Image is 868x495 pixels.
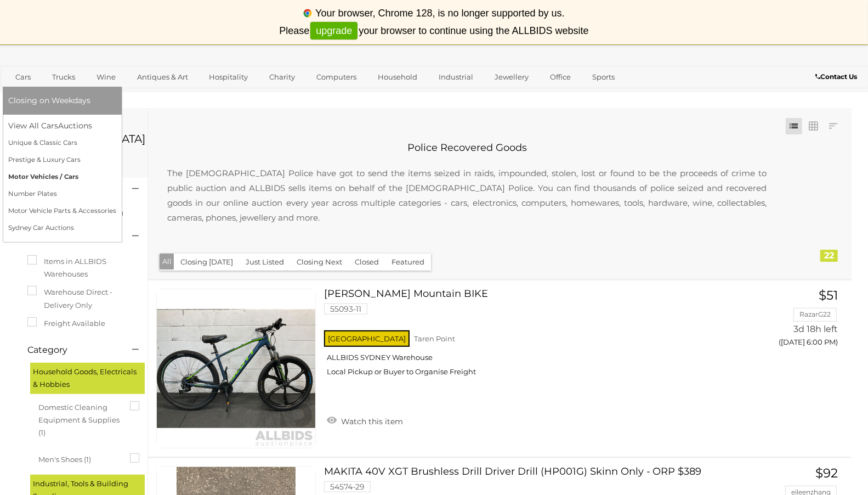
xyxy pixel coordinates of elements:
[156,143,778,154] h2: Police Recovered Goods
[38,451,121,466] span: Men's Shoes (1)
[30,363,145,394] div: Household Goods, Electricals & Hobbies
[27,345,116,355] h4: Category
[27,121,137,145] h1: Police Auctions [GEOGRAPHIC_DATA]
[290,254,349,271] button: Closing Next
[332,289,726,385] a: [PERSON_NAME] Mountain BIKE 55093-11 [GEOGRAPHIC_DATA] Taren Point ALLBIDS SYDNEY Warehouse Local...
[27,317,105,330] label: Freight Available
[432,68,480,86] a: Industrial
[89,68,123,86] a: Wine
[45,68,82,86] a: Trucks
[8,68,38,86] a: Cars
[815,71,860,83] a: Contact Us
[309,68,364,86] a: Computers
[742,289,841,353] a: $51 RazarG22 3d 18h left ([DATE] 6:00 PM)
[262,68,302,86] a: Charity
[27,255,137,281] label: Items in ALLBIDS Warehouses
[27,286,137,312] label: Warehouse Direct - Delivery Only
[160,254,174,269] button: All
[487,68,536,86] a: Jewellery
[239,254,291,271] button: Just Listed
[815,72,857,81] b: Contact Us
[38,398,121,440] span: Domestic Cleaning Equipment & Supplies (1)
[543,68,578,86] a: Office
[324,412,406,429] a: Watch this item
[338,417,403,426] span: Watch this item
[310,22,358,40] a: upgrade
[819,288,838,303] span: $51
[130,68,195,86] a: Antiques & Art
[202,68,256,86] a: Hospitality
[820,250,838,262] div: 22
[174,254,240,271] button: Closing [DATE]
[348,254,385,271] button: Closed
[585,68,622,86] a: Sports
[815,465,838,481] span: $92
[371,68,424,86] a: Household
[385,254,431,271] button: Featured
[156,155,778,236] p: The [DEMOGRAPHIC_DATA] Police have got to send the items seized in raids, impounded, stolen, lost...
